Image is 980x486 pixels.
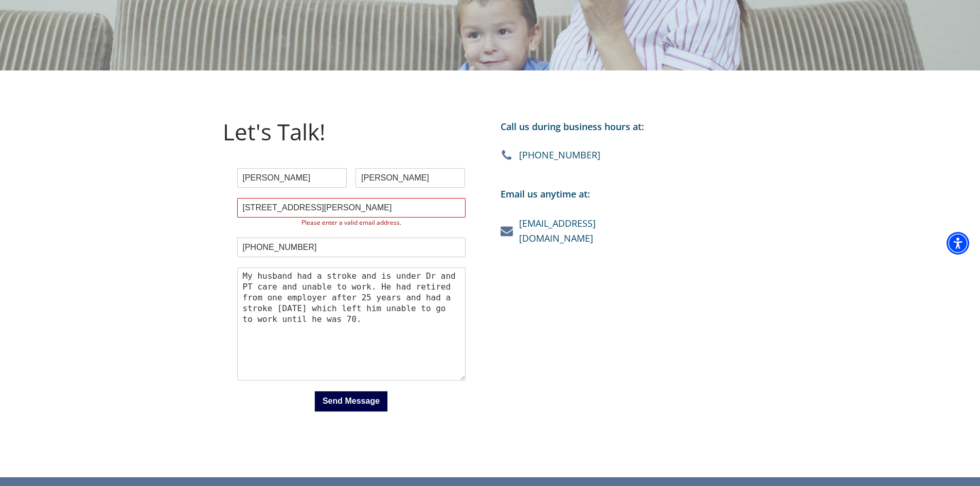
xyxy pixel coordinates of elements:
input: Email Address [237,198,466,218]
a: [EMAIL_ADDRESS][DOMAIN_NAME] [519,216,596,246]
div: Accessibility Menu [947,232,969,255]
input: First Name [237,168,347,188]
input: Phone [237,238,466,257]
div: Email us anytime at: [501,187,590,217]
div: [PHONE_NUMBER] [519,149,600,161]
button: Send Message [314,391,388,411]
h1: Let's Talk! [223,119,326,144]
input: Last Name [355,168,465,188]
label: Please enter a valid email address. [237,218,466,227]
div: Call us during business hours at: [501,119,644,149]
